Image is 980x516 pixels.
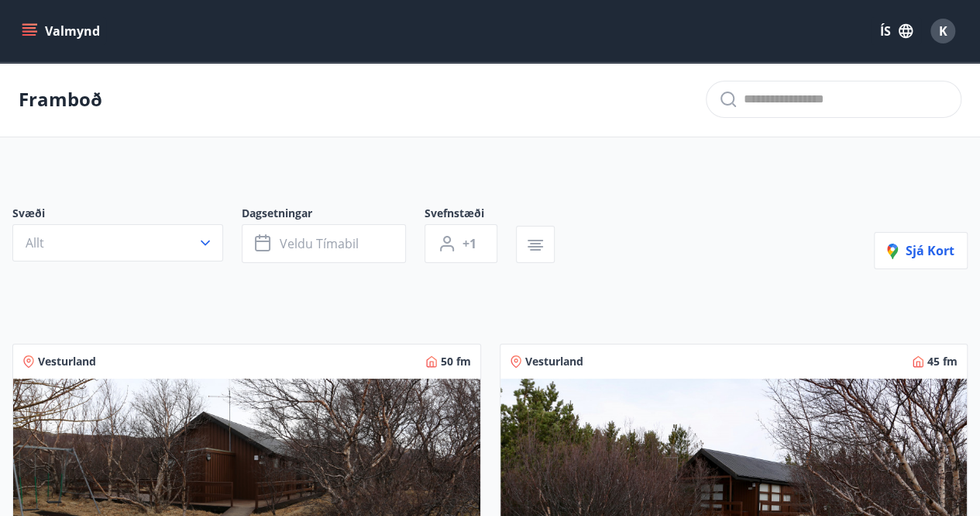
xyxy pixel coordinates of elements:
[12,224,223,261] button: Allt
[441,354,471,369] span: 50 fm
[939,23,947,40] span: K
[872,17,921,45] button: ÍS
[462,235,476,252] span: +1
[280,235,359,252] span: Veldu tímabil
[19,86,102,113] p: Framboð
[887,242,954,259] span: Sjá kort
[425,206,516,224] span: Svefnstæði
[927,354,958,369] span: 45 fm
[38,354,96,369] span: Vesturland
[12,206,242,224] span: Svæði
[242,224,406,263] button: Veldu tímabil
[874,232,968,269] button: Sjá kort
[924,12,961,50] button: K
[525,354,583,369] span: Vesturland
[26,234,44,251] span: Allt
[425,224,497,263] button: +1
[242,206,425,224] span: Dagsetningar
[19,17,106,45] button: menu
